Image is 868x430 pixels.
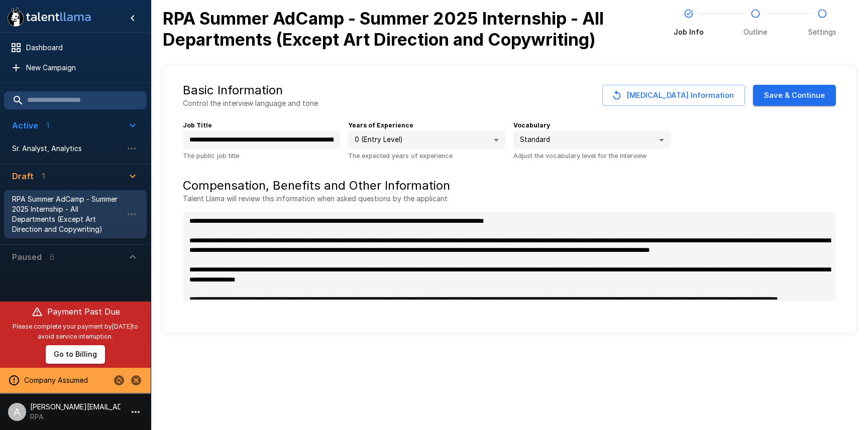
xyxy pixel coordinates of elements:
span: Job Info [674,27,704,37]
h5: Compensation, Benefits and Other Information [183,178,836,194]
div: Standard [513,130,671,150]
p: The expected years of experience [348,151,505,161]
p: Adjust the vocabulary level for the interview [513,151,671,161]
h5: Basic Information [183,82,283,98]
div: 0 (Entry Level) [348,130,505,150]
span: Settings [808,27,836,37]
p: The public job title [183,151,340,161]
b: Years of Experience [348,121,413,129]
b: RPA Summer AdCamp - Summer 2025 Internship - All Departments (Except Art Direction and Copywriting) [163,8,604,50]
p: Talent Llama will review this information when asked questions by the applicant [183,194,836,204]
button: [MEDICAL_DATA] Information [602,85,745,106]
p: Control the interview language and tone [183,98,318,108]
span: Outline [743,27,767,37]
b: Vocabulary [513,121,550,129]
button: Save & Continue [753,85,836,106]
b: Job Title [183,121,212,129]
